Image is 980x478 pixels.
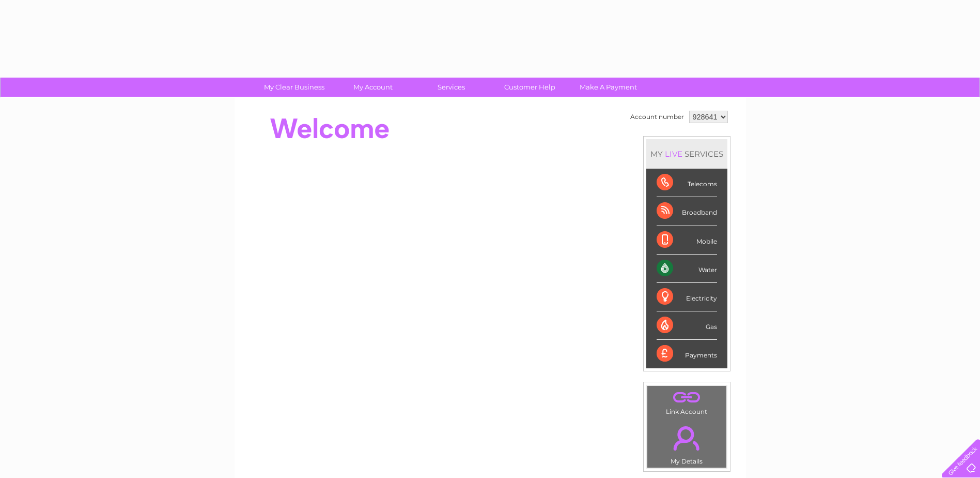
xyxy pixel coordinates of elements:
[487,78,572,97] a: Customer Help
[657,169,717,197] div: Telecoms
[650,389,724,407] a: .
[657,255,717,283] div: Water
[647,385,727,418] td: Link Account
[657,197,717,226] div: Broadband
[566,78,651,97] a: Make A Payment
[657,283,717,311] div: Electricity
[657,226,717,255] div: Mobile
[657,311,717,340] div: Gas
[646,139,727,169] div: MY SERVICES
[663,149,685,159] div: LIVE
[628,108,687,126] td: Account number
[657,340,717,368] div: Payments
[647,417,727,468] td: My Details
[409,78,494,97] a: Services
[330,78,415,97] a: My Account
[650,420,724,456] a: .
[252,78,337,97] a: My Clear Business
